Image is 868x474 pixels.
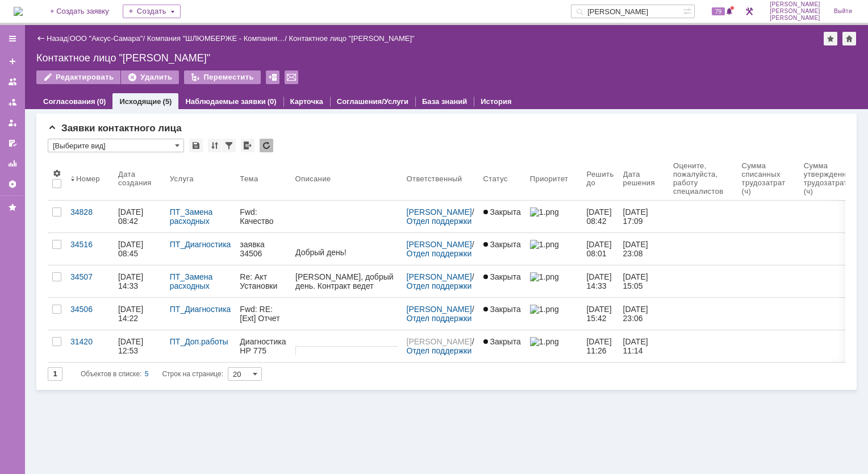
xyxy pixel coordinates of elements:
a: Отдел поддержки пользователей [407,217,474,235]
span: 2. Заявитель [1,44,52,54]
img: 1.png [530,272,558,281]
span: Заявки контактного лица [48,123,182,134]
div: / [407,240,474,258]
a: 34507 [66,265,114,297]
span: 2906959 [49,275,76,282]
a: 1.png [525,265,582,297]
span: On [10,239,21,248]
a: [DATE] 14:22 [114,298,165,330]
span: site [23,277,36,286]
a: ООО "Аксус-Самара" [70,34,143,43]
div: Поместить в архив [266,70,279,84]
th: Номер [66,157,114,201]
a: [PERSON_NAME] [407,337,472,346]
span: 7. Описание проблемы [1,192,90,202]
a: Наблюдаемые заявки [185,97,265,106]
div: Fwd: RE: [Ext] Отчет за июнь [240,305,286,323]
img: 1.png [530,207,558,217]
span: 5. Тип оборудования, модель [1,135,115,144]
a: ПТ_Замена расходных материалов / ресурсных деталей [170,272,221,318]
span: SN [60,106,71,115]
div: Ответственный [407,174,462,183]
img: 1.png [530,337,558,346]
span: 2906959 [49,168,76,176]
div: [DATE] 17:09 [623,207,650,226]
span: Analyst [66,132,93,141]
div: 34506 [70,305,109,314]
th: Oцените, пожалуйста, работу специалистов [669,157,737,201]
a: [PERSON_NAME] [407,240,472,249]
p: SLB-Private [4,267,99,276]
div: [DATE] 14:22 [118,305,145,323]
th: Сумма списанных трудозатрат (ч) [737,157,799,201]
div: Тема [240,174,258,183]
div: / [407,337,474,355]
a: [DATE] 14:33 [582,265,618,297]
span: [DATE] 11:26 [586,337,614,355]
div: Услуга [170,174,194,183]
div: Сохранить вид [189,139,203,152]
a: Отдел поддержки пользователей [407,314,474,332]
div: Сортировка... [208,139,222,152]
div: [DATE] 23:08 [623,240,650,258]
a: 1.png [525,298,582,330]
a: Fwd: Качество печати Шлюм Красноярск [235,201,290,232]
span: 8 [10,61,15,70]
span: Закрыта [483,337,521,346]
a: 31420 [66,330,114,362]
a: [DATE] 15:05 [619,265,669,297]
span: Support [39,277,68,286]
div: Статус [483,174,508,183]
span: ( [47,52,50,61]
span: доб [77,185,91,194]
div: | [68,34,69,42]
span: site [22,132,35,141]
span: Закрыта [483,305,521,314]
a: 1.png [525,330,582,362]
a: [DATE] 12:53 [114,330,165,362]
div: Сделать домашней страницей [842,32,856,45]
a: Re: Акт Установки [235,265,290,297]
a: [DATE] 11:14 [619,330,669,362]
span: Объектов в списке: [81,370,141,378]
a: [DATE] 15:42 [582,298,618,330]
span: Настройки [52,169,61,178]
a: Мои заявки [3,114,22,132]
a: Закрыта [479,201,525,232]
div: Oцените, пожалуйста, работу специалистов [673,161,724,196]
span: ) [52,115,55,124]
a: Закрыта [479,265,525,297]
div: 34828 [70,207,109,217]
div: Приоритет [530,174,569,183]
span: - [7,239,97,248]
a: Создать заявку [3,52,22,70]
div: [DATE] 08:45 [118,240,145,258]
a: [DATE] 11:26 [582,330,618,362]
th: Тема [235,157,290,201]
span: HP [36,97,47,106]
span: 1100 [12,52,30,61]
span: EKY [20,115,36,124]
a: 1.png [525,233,582,265]
th: Приоритет [525,157,582,201]
a: Карточка [290,97,323,106]
span: [DATE] 08:42 [586,207,614,226]
div: Диагностика НР 775 Красноярск [240,337,286,355]
span: [DATE] 15:42 [586,305,614,323]
a: Мои согласования [3,134,22,152]
a: Закрыта [479,330,525,362]
div: заявка 34506 [240,240,286,258]
span: [DATE] 14:33 [586,272,614,290]
div: Дата создания [118,170,152,187]
div: (0) [97,97,106,106]
span: 3. Контактный телефон заявителя [1,71,139,81]
span: [PERSON_NAME] [770,1,820,8]
th: Дата создания [114,157,165,201]
span: XC [46,106,57,115]
a: заявка 34506 [235,233,290,265]
div: [DATE] 14:33 [118,272,145,290]
a: Отдел поддержки пользователей [407,249,474,267]
img: logo [14,7,23,16]
a: Перейти в интерфейс администратора [742,5,756,18]
a: [DOMAIN_NAME] [2,255,69,264]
